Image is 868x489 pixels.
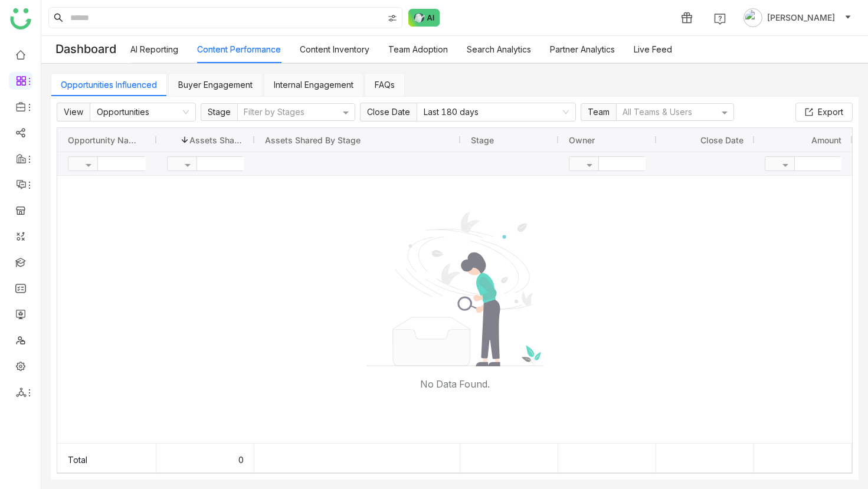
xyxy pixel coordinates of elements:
[743,8,762,27] img: avatar
[68,135,136,145] span: Opportunity Name
[714,13,726,25] img: help.svg
[467,44,531,54] a: Search Analytics
[68,444,146,475] div: Total
[360,103,417,122] span: Close Date
[167,444,244,475] div: 0
[10,8,31,29] img: logo
[388,44,448,54] a: Team Adoption
[57,103,90,122] span: View
[388,14,397,23] img: search-type.svg
[178,80,253,90] a: Buyer Engagement
[130,44,178,54] a: AI Reporting
[424,103,569,121] nz-select-item: Last 180 days
[97,103,189,121] nz-select-item: Opportunities
[471,135,494,145] span: Stage
[767,11,835,24] span: [PERSON_NAME]
[300,44,369,54] a: Content Inventory
[811,135,841,145] span: Amount
[569,135,595,145] span: Owner
[700,135,743,145] span: Close Date
[61,80,157,90] a: Opportunities Influenced
[634,44,672,54] a: Live Feed
[375,80,395,90] a: FAQs
[265,135,361,145] span: Assets Shared by Stage
[550,44,615,54] a: Partner Analytics
[818,106,843,119] span: Export
[741,8,854,27] button: [PERSON_NAME]
[274,80,353,90] a: Internal Engagement
[189,135,244,145] span: Assets Shared
[197,44,281,54] a: Content Performance
[588,107,610,117] span: Team
[41,36,130,63] div: Dashboard
[408,9,440,27] img: ask-buddy-normal.svg
[201,103,237,121] span: Stage
[795,103,853,122] button: Export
